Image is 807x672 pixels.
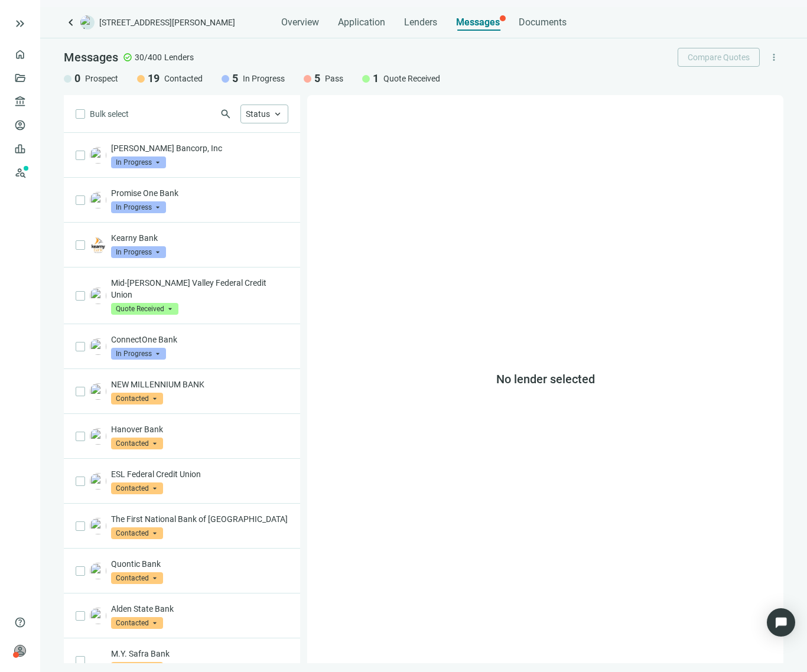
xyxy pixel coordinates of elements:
img: 5be5767b-4aed-4388-91a7-2d0d96412b29 [90,428,106,445]
img: deal-logo [80,15,95,30]
span: Contacted [111,527,163,539]
p: Kearny Bank [111,232,288,244]
img: d74d82ad-1240-428e-9c2f-bfc9b47af83d [90,473,106,490]
span: more_vert [769,52,779,63]
p: ESL Federal Credit Union [111,468,288,480]
p: Alden State Bank [111,603,288,615]
img: 8383edaf-8815-42a2-b72f-540a665a07ad [90,518,106,534]
span: Contacted [111,482,163,494]
img: 485b220d-9334-4cd8-8bbb-dc98a7004dc4 [90,237,106,253]
span: Messages [456,17,500,28]
span: Bulk select [90,107,129,120]
img: 25c27443-546c-4a82-a383-5f6c26716530 [90,383,106,400]
span: 30/400 [135,51,162,63]
span: Status [246,109,270,119]
img: 563dcf8c-120d-4ca5-b37b-3c2d43bc0f84 [90,288,106,304]
span: Pass [325,73,343,84]
p: M.Y. Safra Bank [111,648,288,660]
button: Compare Quotes [678,48,760,67]
span: Contacted [111,393,163,404]
span: Quote Received [383,73,440,84]
span: Overview [281,17,319,28]
span: In Progress [111,156,166,168]
img: 379a8726-9a6f-4dbe-b729-cd77c4aec963 [90,147,106,164]
span: Application [338,17,385,28]
span: Prospect [85,73,118,84]
button: keyboard_double_arrow_right [13,17,27,31]
span: person [14,645,26,657]
span: Lenders [404,17,437,28]
div: No lender selected [307,95,783,663]
p: ConnectOne Bank [111,334,288,345]
span: In Progress [243,73,285,84]
span: Lenders [164,51,194,63]
span: Quote Received [111,303,178,315]
span: Documents [519,17,567,28]
span: Messages [64,50,118,64]
span: 5 [232,71,238,86]
span: In Progress [111,348,166,360]
span: help [14,616,26,628]
span: Contacted [111,617,163,629]
span: [STREET_ADDRESS][PERSON_NAME] [99,17,235,28]
p: The First National Bank of [GEOGRAPHIC_DATA] [111,513,288,525]
a: keyboard_arrow_left [64,15,78,30]
span: keyboard_arrow_up [272,109,283,119]
img: ead3dc80-8f2e-4d6b-b593-baad760150fb.png [90,338,106,355]
span: account_balance [14,96,22,107]
button: more_vert [764,48,783,67]
img: 837e6f20-7e8b-4d45-810b-459a7a5dba37 [90,192,106,208]
span: Contacted [164,73,203,84]
p: Hanover Bank [111,423,288,435]
p: [PERSON_NAME] Bancorp, Inc [111,142,288,154]
div: Open Intercom Messenger [767,608,795,637]
img: c11fa8e8-d7b1-4e04-b735-c324e3156459 [90,608,106,624]
img: 0d1e8392-ceba-4fa0-8e84-75dfeecf2932 [90,563,106,579]
span: Contacted [111,572,163,584]
p: Promise One Bank [111,187,288,199]
p: Mid-[PERSON_NAME] Valley Federal Credit Union [111,277,288,301]
span: 19 [148,71,160,86]
span: Contacted [111,438,163,449]
span: 1 [373,71,379,86]
span: 0 [74,71,80,86]
span: In Progress [111,246,166,258]
span: check_circle [123,53,132,62]
span: search [220,108,232,120]
p: Quontic Bank [111,558,288,570]
p: NEW MILLENNIUM BANK [111,379,288,390]
span: 5 [314,71,320,86]
span: In Progress [111,201,166,213]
